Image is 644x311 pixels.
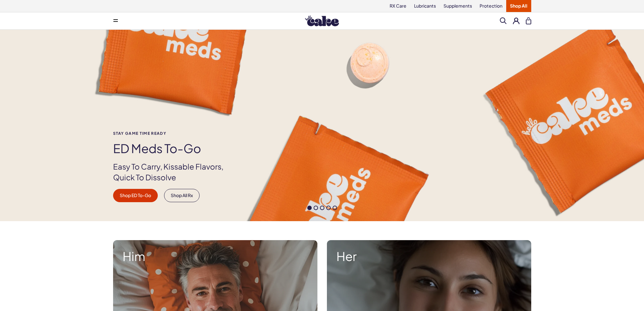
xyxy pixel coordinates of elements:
a: Shop ED To-Go [113,189,158,202]
a: Shop All Rx [164,189,200,202]
span: Stay Game time ready [113,131,234,135]
p: Easy To Carry, Kissable Flavors, Quick To Dissolve [113,161,234,183]
strong: Her [336,250,522,263]
img: Hello Cake [305,16,339,26]
strong: Him [123,250,308,263]
h1: ED Meds to-go [113,142,234,155]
